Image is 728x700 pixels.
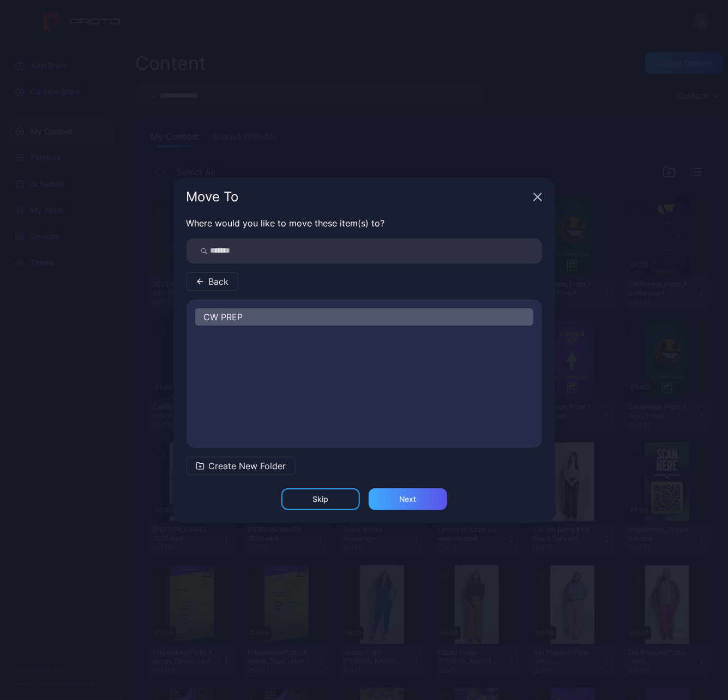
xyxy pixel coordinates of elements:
[186,457,296,475] button: Create New Folder
[312,495,328,504] div: Skip
[186,190,529,204] div: Move To
[281,488,360,510] button: Skip
[204,310,243,324] span: CW PREP
[186,272,238,291] button: Back
[399,495,416,504] div: Next
[209,459,286,472] span: Create New Folder
[186,217,542,230] p: Where would you like to move these item(s) to?
[209,275,229,288] span: Back
[369,488,447,510] button: Next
